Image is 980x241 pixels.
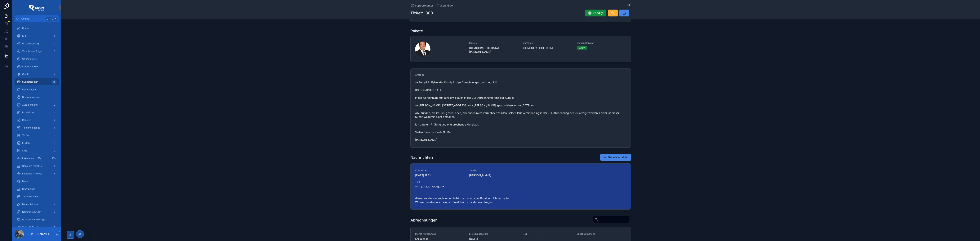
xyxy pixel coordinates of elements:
div: 15 [52,171,57,176]
span: [DATE] 11:21 [415,173,465,177]
a: Sales-ID Provider4 [15,224,59,231]
span: To Dos [22,134,30,137]
a: Rechnungen [15,86,59,93]
span: Ctrl [46,17,53,21]
h1: Nachrichten [410,155,433,160]
span: **[PERSON_NAME],** dieser Kunde war auch in der Juli-Abrechnung vom Provider nicht enthalten. Wir... [415,185,626,204]
span: Provisionen [22,111,35,114]
span: [DATE] [469,237,519,241]
p: [PERSON_NAME] [27,232,49,236]
a: E-Mails6 [15,140,59,147]
span: -- [577,237,579,241]
div: 0 [52,210,57,214]
span: Provideranmeldungen [22,218,46,221]
a: Deals [15,178,59,185]
span: Text [415,180,626,183]
a: Provideranmeldungen0 [15,216,59,223]
button: Neue Nachricht [600,154,631,161]
a: Home [15,25,59,32]
a: SMS0 [15,147,59,154]
a: Terminkalender [15,193,59,200]
h1: Rakete [410,28,423,34]
a: Meine Raketen [15,201,59,208]
span: Erledigt [593,11,603,15]
a: Telefoneingänge1 [15,124,59,131]
span: Start planen [22,187,35,191]
span: Deals [22,180,28,183]
span: [PERSON_NAME] [469,173,491,177]
div: 159 [51,156,57,161]
div: 0 [52,64,57,69]
span: Neuanmeldungen [22,210,41,213]
a: Content Börse0 [15,63,59,70]
span: Supportcenter [22,80,38,83]
a: Neuanmeldungen0 [15,208,59,215]
span: Vorname [523,42,572,45]
a: To Dos [15,132,59,139]
span: Raketenstart offen [22,157,42,160]
span: Rakete [469,42,519,45]
a: Ticket: 1800 [437,4,453,7]
span: Sender [469,169,519,172]
a: Geplante Projekte1 [15,163,59,169]
div: 0 [52,148,57,153]
span: Jump to... [20,17,45,20]
span: Auszeichnung [22,103,38,106]
div: 1 [52,164,57,168]
a: Provisionen [15,109,59,116]
div: 1 [52,125,57,130]
span: Telefoneingänge [22,126,40,129]
span: SMS [22,149,27,152]
h1: Abrechnungen [410,217,438,223]
span: Status Aktivität [577,42,626,45]
a: Vorschussanfrage0 [15,48,59,55]
a: Raketen [15,117,59,124]
span: **Betreff:** Fehlender Kunde in den Abrechnungen Juni und Juli [GEOGRAPHIC_DATA] in der Abrechnun... [415,81,626,142]
span: Terminkalender [22,195,39,198]
a: Auszeichnung2 [15,101,59,108]
span: Content Börse [22,65,38,68]
span: Excel Dokument [577,232,626,235]
button: Jump to...CtrlK [15,15,59,22]
h1: Ticket: 1800 [410,10,433,16]
span: KPI [22,34,26,37]
div: scrollable content [12,22,61,227]
a: Laufende Projekte15 [15,170,59,177]
span: Geplante Projekte [22,164,42,168]
span: [DEMOGRAPHIC_DATA] [523,46,572,50]
span: Offene Starts [22,57,37,60]
div: 4 [52,225,57,230]
a: Rakete[DEMOGRAPHIC_DATA][PERSON_NAME]Vorname[DEMOGRAPHIC_DATA]Status AktivitätAktiv [411,36,631,62]
span: Vorschussanfrage [22,50,42,53]
div: 0 [52,49,57,54]
div: 0 [52,217,57,222]
a: Start planen [15,186,59,192]
span: Anfrage [415,73,424,76]
button: Erledigt [585,10,606,16]
span: Erstellungsdatum [469,232,519,235]
span: Monat Abrechnung [415,232,465,235]
div: 2 [52,103,57,107]
span: E-Mails [22,142,30,145]
a: Glocken [15,71,59,78]
a: Supportcenter [410,4,433,7]
span: Created at [415,169,465,172]
a: Projektplanung [15,40,59,47]
a: Supportcenter45 [15,78,59,85]
span: Meine Raketen [22,203,38,206]
a: Raketenstart offen159 [15,155,59,162]
span: Raketen [22,119,31,122]
div: Aktiv [579,46,585,50]
span: 5er Glocke [415,237,465,241]
span: Bonus abrechnen [22,96,41,99]
span: PDF [523,232,572,235]
div: 45 [51,80,57,84]
img: App logo [29,5,44,11]
span: Supportcenter [415,4,433,7]
a: Offene Starts [15,55,59,62]
span: [DEMOGRAPHIC_DATA][PERSON_NAME] [469,46,519,54]
span: Sales-ID Provider [22,226,42,229]
span: Home [22,27,29,30]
